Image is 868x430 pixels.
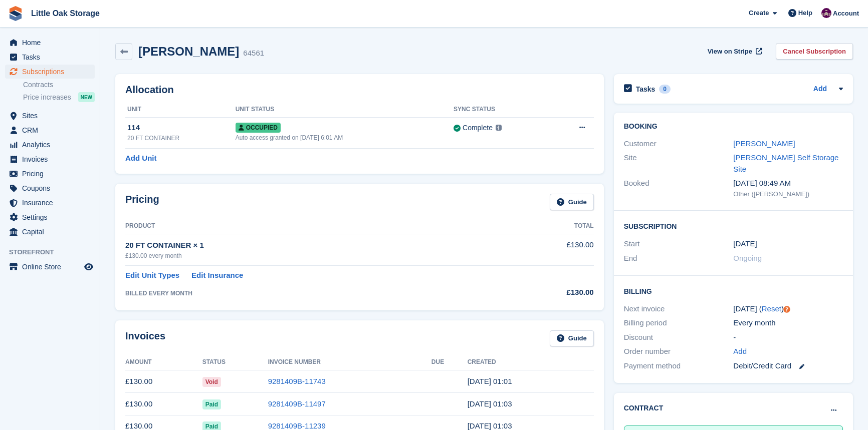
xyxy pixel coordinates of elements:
[733,317,843,329] div: Every month
[22,210,82,224] span: Settings
[202,354,268,370] th: Status
[125,289,506,298] div: BILLED EVERY MONTH
[624,152,734,175] div: Site
[468,399,512,408] time: 2025-07-10 00:03:42 UTC
[243,48,264,59] div: 64561
[191,270,243,281] a: Edit Insurance
[782,305,791,314] div: Tooltip anchor
[5,196,95,210] a: menu
[8,6,23,21] img: stora-icon-8386f47178a22dfd0bd8f6a31ec36ba5ce8667c1dd55bd0f319d3a0aa187defe.svg
[268,354,431,370] th: Invoice Number
[550,194,594,210] a: Guide
[5,152,95,166] a: menu
[624,303,734,315] div: Next invoice
[22,138,82,152] span: Analytics
[125,240,506,251] div: 20 FT CONTAINER × 1
[268,377,326,385] a: 9281409B-11743
[624,221,843,231] h2: Subscription
[506,234,594,265] td: £130.00
[624,178,734,199] div: Booked
[83,261,95,273] a: Preview store
[733,238,757,250] time: 2024-12-10 00:00:00 UTC
[23,93,71,102] span: Price increases
[202,377,221,387] span: Void
[624,286,843,296] h2: Billing
[708,47,752,57] span: View on Stripe
[5,167,95,181] a: menu
[550,330,594,347] a: Guide
[202,399,221,409] span: Paid
[127,122,236,134] div: 114
[125,270,179,281] a: Edit Unit Types
[733,153,838,173] a: [PERSON_NAME] Self Storage Site
[624,332,734,343] div: Discount
[125,153,156,164] a: Add Unit
[733,139,795,148] a: [PERSON_NAME]
[624,346,734,357] div: Order number
[463,123,493,133] div: Complete
[9,247,100,257] span: Storefront
[468,377,512,385] time: 2025-08-10 00:01:41 UTC
[22,260,82,274] span: Online Store
[624,238,734,250] div: Start
[624,317,734,329] div: Billing period
[22,152,82,166] span: Invoices
[22,50,82,64] span: Tasks
[636,85,656,94] h2: Tasks
[431,354,468,370] th: Due
[762,304,781,313] a: Reset
[125,251,506,260] div: £130.00 every month
[127,134,236,143] div: 20 FT CONTAINER
[5,65,95,79] a: menu
[22,109,82,123] span: Sites
[506,287,594,298] div: £130.00
[23,92,95,103] a: Price increases NEW
[22,196,82,210] span: Insurance
[138,45,239,58] h2: [PERSON_NAME]
[624,253,734,264] div: End
[5,36,95,50] a: menu
[733,178,843,189] div: [DATE] 08:49 AM
[5,210,95,224] a: menu
[125,84,594,96] h2: Allocation
[22,36,82,50] span: Home
[236,102,454,118] th: Unit Status
[624,360,734,372] div: Payment method
[798,8,812,18] span: Help
[496,125,502,131] img: icon-info-grey-7440780725fd019a000dd9b08b2336e03edf1995a4989e88bcd33f0948082b44.svg
[733,303,843,315] div: [DATE] ( )
[22,167,82,181] span: Pricing
[704,43,764,60] a: View on Stripe
[821,8,831,18] img: Morgen Aujla
[776,43,853,60] a: Cancel Subscription
[5,260,95,274] a: menu
[23,80,95,90] a: Contracts
[624,403,664,413] h2: Contract
[125,194,159,210] h2: Pricing
[733,360,843,372] div: Debit/Credit Card
[22,65,82,79] span: Subscriptions
[27,5,104,22] a: Little Oak Storage
[236,133,454,142] div: Auto access granted on [DATE] 6:01 AM
[22,181,82,195] span: Coupons
[749,8,769,18] span: Create
[468,421,512,430] time: 2025-06-10 00:03:00 UTC
[125,393,202,415] td: £130.00
[624,138,734,150] div: Customer
[813,84,827,95] a: Add
[125,102,236,118] th: Unit
[125,330,165,347] h2: Invoices
[733,254,762,262] span: Ongoing
[5,50,95,64] a: menu
[125,370,202,393] td: £130.00
[506,218,594,234] th: Total
[833,9,859,19] span: Account
[22,123,82,137] span: CRM
[5,181,95,195] a: menu
[733,346,747,357] a: Add
[624,123,843,131] h2: Booking
[236,123,281,133] span: Occupied
[22,225,82,239] span: Capital
[454,102,551,118] th: Sync Status
[5,138,95,152] a: menu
